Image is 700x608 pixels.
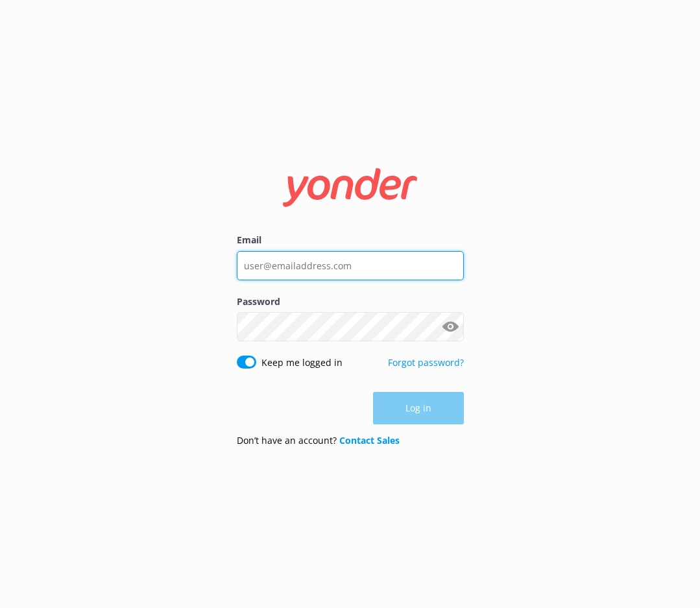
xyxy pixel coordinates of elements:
a: Contact Sales [339,434,400,446]
input: user@emailaddress.com [237,251,464,280]
button: Show password [438,314,464,340]
label: Password [237,295,464,309]
a: Forgot password? [388,356,464,369]
label: Keep me logged in [261,356,343,370]
p: Don’t have an account? [237,433,400,448]
label: Email [237,233,464,247]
